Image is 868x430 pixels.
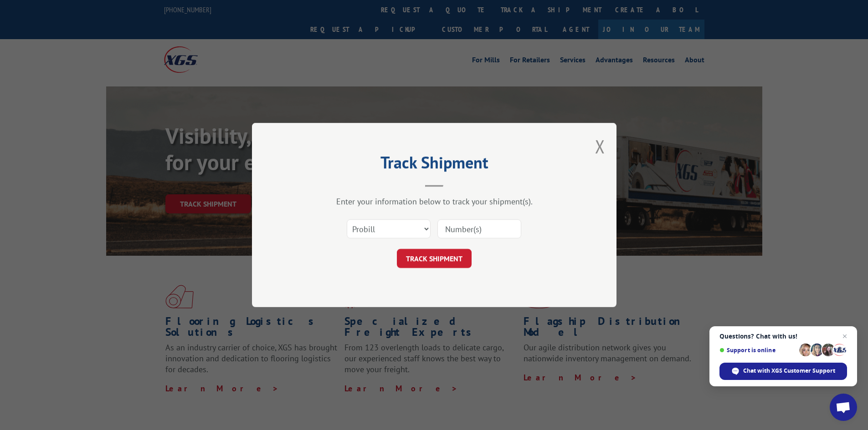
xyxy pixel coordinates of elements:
[298,196,571,207] div: Enter your information below to track your shipment(s).
[397,249,472,268] button: TRACK SHIPMENT
[719,347,796,354] span: Support is online
[830,394,857,421] div: Open chat
[743,367,835,375] span: Chat with XGS Customer Support
[595,134,605,158] button: Close modal
[719,333,847,340] span: Questions? Chat with us!
[298,156,571,173] h2: Track Shipment
[437,219,521,238] input: Number(s)
[719,363,847,380] div: Chat with XGS Customer Support
[839,331,850,342] span: Close chat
